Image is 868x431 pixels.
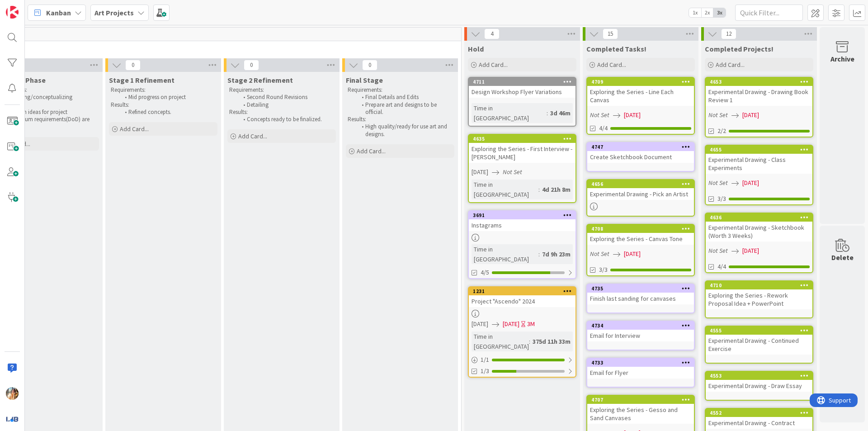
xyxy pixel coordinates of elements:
[710,214,812,221] div: 4636
[591,144,694,150] div: 4747
[229,109,334,116] p: Results:
[469,78,576,86] div: 4711
[742,178,759,188] span: [DATE]
[238,132,267,140] span: Add Card...
[6,412,19,425] img: avatar
[710,282,812,289] div: 4710
[708,179,728,187] i: Not Set
[705,44,774,53] span: Completed Projects!
[710,373,812,379] div: 4553
[587,396,694,404] div: 4707
[587,330,694,341] div: Email for Interview
[472,319,488,329] span: [DATE]
[125,60,141,71] span: 0
[706,146,812,154] div: 4655
[469,86,576,98] div: Design Workshop Flyer Variations
[587,225,694,233] div: 4708
[587,396,694,424] div: 4707Exploring the Series - Gesso and Sand Canvases
[6,6,19,19] img: Visit kanbanzone.com
[469,135,576,143] div: 4635
[706,146,812,174] div: 4655Experimental Drawing - Class Experiments
[587,151,694,163] div: Create Sketchbook Document
[706,409,812,429] div: 4552Experimental Drawing - Contract
[587,143,694,151] div: 4747
[548,108,573,118] div: 3d 46m
[472,103,547,123] div: Time in [GEOGRAPHIC_DATA]
[109,76,175,85] span: Stage 1 Refinement
[587,78,694,86] div: 4709
[706,327,812,355] div: 4555Experimental Drawing - Continued Exercise
[587,359,694,367] div: 4733
[479,61,508,69] span: Add Card...
[586,179,695,217] a: 4656Experimental Drawing - Pick an Artist
[706,380,812,392] div: Experimental Drawing - Draw Essay
[591,322,694,329] div: 4734
[503,168,522,176] i: Not Set
[469,143,576,163] div: Exploring the Series - First Interview - [PERSON_NAME]
[469,78,576,98] div: 4711Design Workshop Flyer Variations
[6,387,19,400] img: JF
[587,322,694,341] div: 4734Email for Interview
[705,280,813,318] a: 4710Exploring the Series - Rework Proposal Idea + PowerPoint
[706,335,812,355] div: Experimental Drawing - Continued Exercise
[120,109,216,116] li: Refined concepts.
[590,111,609,119] i: Not Set
[586,321,695,350] a: 4734Email for Interview
[527,319,535,329] div: 3M
[540,249,573,259] div: 7d 9h 23m
[599,265,608,275] span: 3/3
[503,319,519,329] span: [DATE]
[468,77,576,127] a: 4711Design Workshop Flyer VariationsTime in [GEOGRAPHIC_DATA]:3d 46m
[346,76,383,85] span: Final Stage
[540,185,573,194] div: 4d 21h 8m
[469,354,576,365] div: 1/1
[742,110,759,120] span: [DATE]
[717,262,726,271] span: 4/4
[111,86,216,94] p: Requirements:
[830,53,854,64] div: Archive
[238,116,335,123] li: Concepts ready to be finalized.
[591,397,694,403] div: 4707
[357,101,453,116] li: Prepare art and designs to be official.
[591,181,694,187] div: 4656
[472,332,529,351] div: Time in [GEOGRAPHIC_DATA]
[587,284,694,293] div: 4735
[46,7,71,18] span: Kanban
[706,281,812,309] div: 4710Exploring the Series - Rework Proposal Idea + PowerPoint
[587,284,694,304] div: 4735Finish last sanding for canvases
[689,8,701,17] span: 1x
[591,79,694,85] div: 4709
[587,78,694,106] div: 4709Exploring the Series - Line Each Canvas
[348,116,453,123] p: Results:
[624,249,641,259] span: [DATE]
[586,284,695,313] a: 4735Finish last sanding for canvases
[469,287,576,295] div: 1231
[706,289,812,309] div: Exploring the Series - Rework Proposal Idea + PowerPoint
[706,372,812,380] div: 4553
[710,410,812,416] div: 4552
[742,246,759,256] span: [DATE]
[481,366,489,376] span: 1/3
[357,123,453,138] li: High quality/ready for use art and designs.
[19,1,41,12] span: Support
[529,336,530,346] span: :
[238,101,335,109] li: Detailing
[708,246,728,255] i: Not Set
[120,94,216,101] li: Mid progress on project
[587,233,694,245] div: Exploring the Series - Canvas Tone
[481,355,489,365] span: 1 / 1
[357,94,453,101] li: Final Details and Edits
[468,210,576,279] a: 3691InstagramsTime in [GEOGRAPHIC_DATA]:7d 9h 23m4/5
[530,336,573,346] div: 375d 11h 33m
[472,180,538,199] div: Time in [GEOGRAPHIC_DATA]
[706,86,812,106] div: Experimental Drawing - Drawing Book Review 1
[706,213,812,242] div: 4636Experimental Drawing - Sketchbook (Worth 3 Weeks)
[710,147,812,153] div: 4655
[348,86,453,94] p: Requirements:
[473,288,576,294] div: 1231
[469,219,576,231] div: Instagrams
[1,116,98,131] li: Minimum requirements(DoD) are met
[473,79,576,85] div: 4711
[706,78,812,86] div: 4653
[706,281,812,289] div: 4710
